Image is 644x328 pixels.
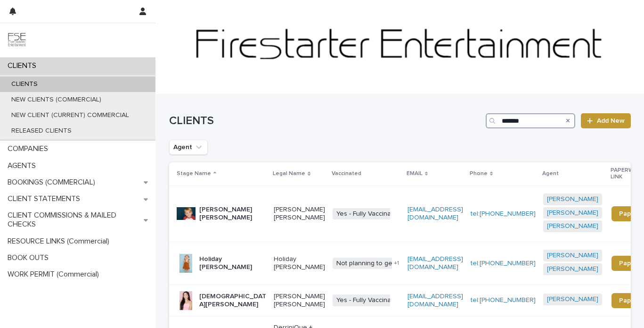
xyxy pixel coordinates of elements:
a: tel:[PHONE_NUMBER] [471,297,536,303]
p: RESOURCE LINKS (Commercial) [4,237,117,246]
p: AGENTS [4,161,43,170]
p: NEW CLIENTS (COMMERCIAL) [4,96,109,104]
p: RELEASED CLIENTS [4,127,79,135]
a: Add New [581,113,630,128]
p: [PERSON_NAME] [PERSON_NAME] [274,206,325,222]
p: CLIENTS [4,80,45,88]
a: [PERSON_NAME] [547,195,598,203]
p: WORK PERMIT (Commercial) [4,270,106,279]
a: [EMAIL_ADDRESS][DOMAIN_NAME] [408,256,463,270]
p: BOOK OUTS [4,253,56,262]
p: Vaccinated [332,168,361,179]
span: Not planning to get vaccinated. [333,258,434,269]
p: [PERSON_NAME] [PERSON_NAME] [274,293,325,309]
p: CLIENT COMMISSIONS & MAILED CHECKS [4,211,144,229]
p: Phone [470,168,488,179]
p: [DEMOGRAPHIC_DATA][PERSON_NAME] [199,293,267,309]
p: Agent [542,168,559,179]
span: Yes - Fully Vaccinated [333,294,405,306]
a: [PERSON_NAME] [547,265,598,273]
p: Holiday [PERSON_NAME] [199,255,267,271]
p: CLIENT STATEMENTS [4,194,88,203]
p: CLIENTS [4,61,44,70]
a: [PERSON_NAME] [547,222,598,230]
button: Agent [169,140,208,155]
span: Add New [597,118,625,124]
p: Legal Name [273,168,305,179]
p: Stage Name [177,168,211,179]
a: tel:[PHONE_NUMBER] [471,260,536,267]
h1: CLIENTS [169,114,482,128]
a: [PERSON_NAME] [547,295,598,303]
a: [PERSON_NAME] [547,209,598,217]
a: [PERSON_NAME] [547,252,598,260]
input: Search [486,113,575,128]
p: Holiday [PERSON_NAME] [274,255,325,271]
a: [EMAIL_ADDRESS][DOMAIN_NAME] [408,206,463,221]
p: NEW CLIENT (CURRENT) COMMERCIAL [4,111,137,119]
span: + 1 [394,261,399,266]
p: EMAIL [407,168,423,179]
img: 9JgRvJ3ETPGCJDhvPVA5 [8,31,26,50]
p: COMPANIES [4,144,56,153]
a: [EMAIL_ADDRESS][DOMAIN_NAME] [408,293,463,308]
p: BOOKINGS (COMMERCIAL) [4,178,103,187]
p: [PERSON_NAME] [PERSON_NAME] [199,206,267,222]
span: Yes - Fully Vaccinated [333,208,405,220]
a: tel:[PHONE_NUMBER] [471,210,536,217]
